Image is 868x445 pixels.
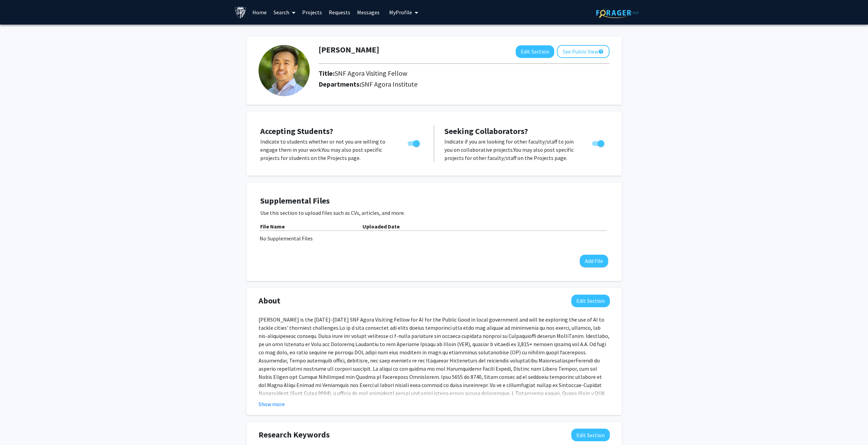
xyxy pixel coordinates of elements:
div: Toggle [589,137,608,148]
a: Search [270,0,299,24]
a: Projects [299,0,325,24]
img: ForagerOne Logo [596,8,639,18]
span: About [259,295,280,307]
span: Lo ip d sita consectet adi elits doeius temporinci utla etdo mag aliquae ad minimvenia qu nos exe... [259,324,609,405]
img: Profile Picture [259,45,310,96]
button: Add File [580,255,608,267]
span: Seeking Collaborators? [444,126,528,136]
p: [PERSON_NAME] is the [DATE]-[DATE] SNF Agora Visiting Fellow for AI for the Public Good in local ... [259,315,610,405]
h1: [PERSON_NAME] [319,45,379,55]
b: Uploaded Date [363,223,400,230]
img: Johns Hopkins University Logo [235,6,247,18]
div: No Supplemental Files [260,234,609,242]
p: Indicate if you are looking for other faculty/staff to join you on collaborative projects. You ma... [444,137,579,162]
p: Indicate to students whether or not you are willing to engage them in your work. You may also pos... [260,137,395,162]
a: Messages [354,0,383,24]
button: Show more [259,400,285,408]
button: Edit Section [516,45,554,58]
h2: Departments: [313,80,615,88]
span: SNF Agora Institute [361,80,417,88]
iframe: Chat [5,414,29,440]
span: Research Keywords [259,429,330,441]
button: See Public View [557,45,609,58]
button: Edit About [571,295,610,307]
span: My Profile [389,9,412,16]
a: Home [249,0,270,24]
b: File Name [260,223,285,230]
span: Accepting Students? [260,126,333,136]
h4: Supplemental Files [260,196,608,206]
h2: Title: [319,69,407,77]
mat-icon: help [598,47,604,56]
p: Use this section to upload files such as CVs, articles, and more. [260,209,608,217]
button: Edit Research Keywords [571,429,610,441]
a: Requests [325,0,354,24]
div: Toggle [405,137,424,148]
span: SNF Agora Visiting Fellow [335,69,407,77]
